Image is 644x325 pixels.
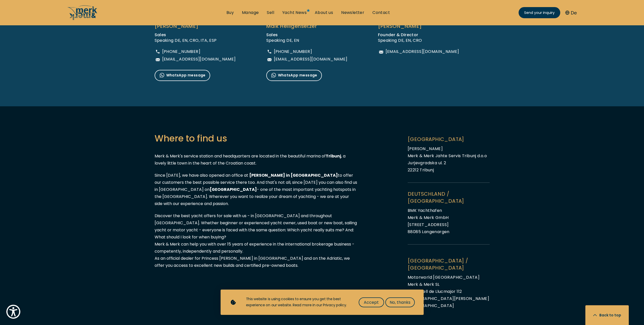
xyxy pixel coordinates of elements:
span: DE, EN [286,37,299,43]
span: [GEOGRAPHIC_DATA] / [GEOGRAPHIC_DATA] [408,257,490,271]
span: Merk & Merk GmbH [408,215,449,220]
a: Sell [267,10,274,15]
span: DE, EN, CRO, ITA, ESP [175,37,217,43]
p: Merk & Merk's service station and headquarters are located in the beautiful marina of , a lovely ... [155,153,358,167]
span: Send your inquiry [524,10,555,15]
div: Founder & Director [378,32,459,38]
span: [EMAIL_ADDRESS][DOMAIN_NAME] [162,57,236,61]
div: Maik Heiligensetzer [266,22,348,31]
h3: Where to find us [155,132,358,145]
span: [GEOGRAPHIC_DATA][PERSON_NAME] [GEOGRAPHIC_DATA] [408,296,489,309]
p: Discover the best yacht offers for sale with us - in [GEOGRAPHIC_DATA] and throughout [GEOGRAPHIC... [155,212,358,269]
a: Send your inquiry [519,7,560,18]
a: Buy [226,10,234,15]
span: DEUTSCHLAND / [GEOGRAPHIC_DATA] [408,190,490,205]
div: [PERSON_NAME] [378,22,459,31]
a: About us [315,10,333,15]
span: BMK Yachthafen [408,208,442,213]
span: [EMAIL_ADDRESS][DOMAIN_NAME] [274,57,348,61]
a: Privacy policy [323,302,346,308]
a: WhatsApp message [155,70,210,81]
span: Camí Vell de Llucmajor 112 [408,289,462,294]
span: [PHONE_NUMBER] [162,50,201,54]
a: Manage [242,10,259,15]
strong: [GEOGRAPHIC_DATA] [210,187,257,192]
span: DE, EN, CRO [398,37,422,43]
a: Newsletter [341,10,364,15]
button: De [565,9,577,16]
strong: Tribunj [326,153,341,159]
p: Since [DATE], we have also opened an office at to offer our customers the best possible service t... [155,172,358,207]
strong: [PERSON_NAME] in [GEOGRAPHIC_DATA] [249,172,338,178]
div: This website is using cookies to ensure you get the best experience on our website. Read more in ... [246,296,349,308]
span: Merk & Merk Jahte Servis Tribunj d.o.o [408,153,487,159]
span: WhatsApp message [158,72,206,78]
span: WhatsApp message [269,72,317,78]
a: Contact [372,10,390,15]
div: Sales [155,32,236,38]
div: Speaking [155,38,236,43]
div: [PERSON_NAME] [155,22,236,31]
div: Sales [266,32,348,38]
span: [STREET_ADDRESS] [408,222,449,228]
button: No, thanks [385,297,415,307]
div: Speaking [266,38,348,43]
span: Motorworld [GEOGRAPHIC_DATA] [408,274,480,280]
span: Accept [364,299,379,306]
a: / [67,16,98,22]
span: 88085 Langenargen [408,229,450,235]
span: [PERSON_NAME] [408,146,443,152]
span: [EMAIL_ADDRESS][DOMAIN_NAME] [386,50,459,54]
span: [GEOGRAPHIC_DATA] [408,136,490,143]
button: Back to top [585,305,629,325]
a: WhatsApp message [266,70,322,81]
a: Yacht News [282,10,307,15]
span: 22212 Tribunj [408,167,434,173]
span: [PHONE_NUMBER] [274,50,312,54]
button: Accept [359,297,384,307]
span: Merk & Merk SL [408,281,440,287]
button: Show Accessibility Preferences [5,303,22,320]
span: Jurjevgradska ul. 2 [408,160,446,166]
div: Speaking [378,38,459,43]
span: No, thanks [390,299,410,306]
